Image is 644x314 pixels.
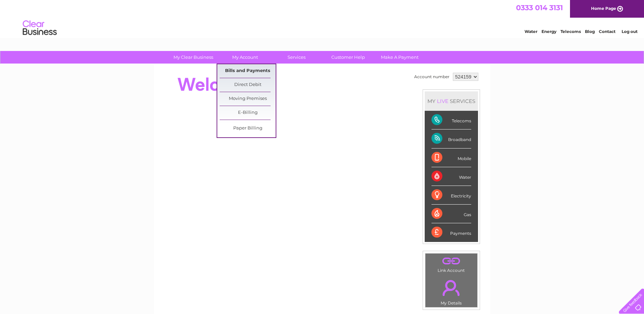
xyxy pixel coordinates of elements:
[412,71,451,83] td: Account number
[622,29,638,34] a: Log out
[541,29,556,34] a: Energy
[599,29,615,34] a: Contact
[585,29,595,34] a: Blog
[220,92,276,106] a: Moving Premises
[431,167,471,186] div: Water
[165,51,221,64] a: My Clear Business
[560,29,581,34] a: Telecoms
[320,51,376,64] a: Customer Help
[162,4,483,33] div: Clear Business is a trading name of Verastar Limited (registered in [GEOGRAPHIC_DATA] No. 3667643...
[220,64,276,78] a: Bills and Payments
[431,149,471,167] div: Mobile
[431,129,471,148] div: Broadband
[431,186,471,205] div: Electricity
[431,223,471,242] div: Payments
[525,29,537,34] a: Water
[372,51,428,64] a: Make A Payment
[220,122,276,135] a: Paper Billing
[220,106,276,120] a: E-Billing
[431,111,471,129] div: Telecoms
[425,274,478,308] td: My Details
[516,3,563,12] a: 0333 014 3131
[427,276,476,300] a: .
[425,253,478,275] td: Link Account
[220,78,276,92] a: Direct Debit
[22,18,57,38] img: logo.png
[217,51,273,64] a: My Account
[436,98,450,104] div: LIVE
[427,255,476,267] a: .
[431,205,471,223] div: Gas
[269,51,325,64] a: Services
[425,91,478,111] div: MY SERVICES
